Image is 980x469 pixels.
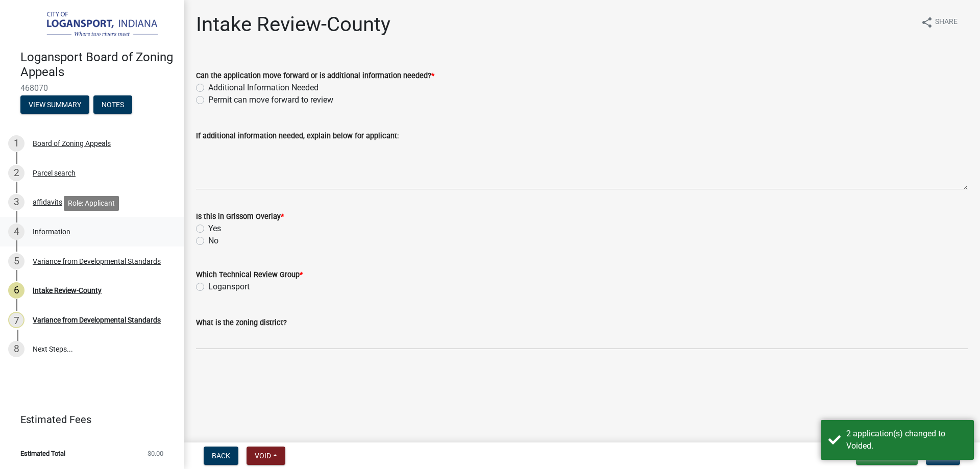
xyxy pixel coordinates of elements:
[148,450,163,457] span: $0.00
[208,223,221,235] label: Yes
[20,50,176,80] h4: Logansport Board of Zoning Appeals
[921,16,933,29] i: share
[20,83,163,93] span: 468070
[196,271,303,279] label: Which Technical Review Group
[93,102,132,110] wm-modal-confirm: Notes
[8,135,24,152] div: 1
[20,11,167,39] img: City of Logansport, Indiana
[8,312,24,328] div: 7
[913,12,966,32] button: shareShare
[8,282,24,299] div: 6
[8,253,24,269] div: 5
[33,228,70,235] div: Information
[196,319,287,327] label: What is the zoning district?
[33,316,161,324] div: Variance from Developmental Standards
[247,447,285,465] button: Void
[33,287,102,294] div: Intake Review-County
[33,199,62,206] div: affidavits
[196,12,390,37] h1: Intake Review-County
[846,428,966,452] div: 2 application(s) changed to Voided.
[20,450,65,457] span: Estimated Total
[8,341,24,357] div: 8
[935,16,958,29] span: Share
[196,213,284,220] label: Is this in Grissom Overlay
[208,235,218,247] label: No
[93,95,132,114] button: Notes
[208,281,250,293] label: Logansport
[8,224,24,240] div: 4
[204,447,238,465] button: Back
[20,102,89,110] wm-modal-confirm: Summary
[208,82,318,94] label: Additional Information Needed
[8,194,24,210] div: 3
[20,95,89,114] button: View Summary
[33,258,161,265] div: Variance from Developmental Standards
[255,452,271,460] span: Void
[208,94,333,106] label: Permit can move forward to review
[196,72,434,80] label: Can the application move forward or is additional information needed?
[8,165,24,181] div: 2
[64,196,119,211] div: Role: Applicant
[212,452,230,460] span: Back
[33,169,76,177] div: Parcel search
[8,409,167,430] a: Estimated Fees
[196,133,399,140] label: If additional information needed, explain below for applicant:
[33,140,111,147] div: Board of Zoning Appeals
